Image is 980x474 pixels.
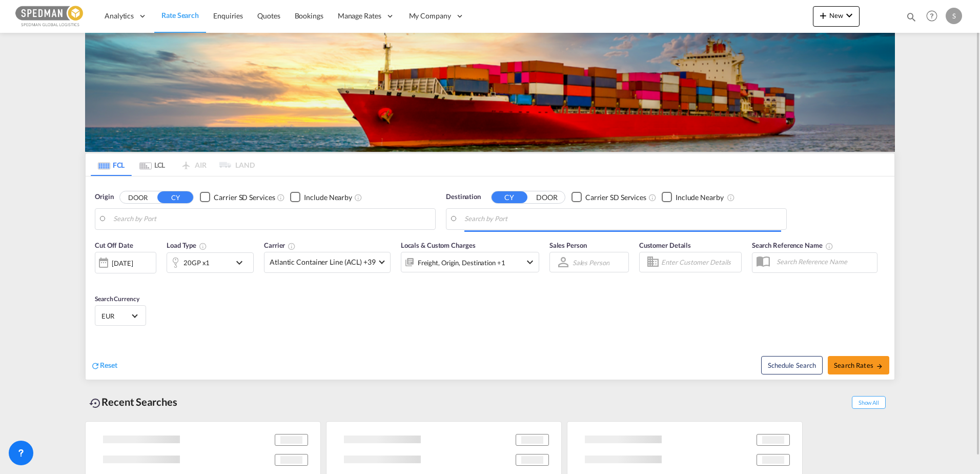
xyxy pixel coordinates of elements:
span: Search Rates [834,361,883,369]
md-icon: icon-chevron-down [843,9,855,22]
md-tab-item: FCL [91,153,132,176]
div: Include Nearby [676,192,724,203]
img: c12ca350ff1b11efb6b291369744d907.png [15,5,85,28]
md-select: Select Currency: € EUREuro [100,308,140,323]
input: Search by Port [464,211,781,227]
input: Enter Customer Details [661,254,738,270]
md-icon: icon-backup-restore [89,397,101,409]
button: DOOR [120,191,156,203]
span: Help [923,7,941,25]
button: DOOR [529,191,565,203]
span: New [817,11,855,19]
button: CY [492,191,527,203]
span: Locals & Custom Charges [401,241,476,249]
md-select: Sales Person [571,255,610,270]
md-icon: icon-magnify [906,11,917,23]
span: Reset [100,361,117,369]
md-tab-item: LCL [132,153,173,176]
md-checkbox: Checkbox No Ink [200,192,275,203]
div: icon-refreshReset [91,360,117,371]
div: [DATE] [112,259,133,268]
div: Carrier SD Services [585,192,646,203]
span: Load Type [167,241,207,249]
div: Freight Origin Destination Factory Stuffingicon-chevron-down [401,252,539,272]
md-icon: icon-chevron-down [233,256,251,269]
md-icon: Unchecked: Search for CY (Container Yard) services for all selected carriers.Checked : Search for... [277,193,285,202]
md-icon: icon-information-outline [199,242,207,250]
md-icon: Your search will be saved by the below given name [825,242,833,250]
span: Carrier [264,241,296,249]
span: Origin [95,192,113,202]
div: Freight Origin Destination Factory Stuffing [418,255,505,270]
div: Recent Searches [85,390,181,413]
span: Search Reference Name [752,241,833,249]
div: Carrier SD Services [214,192,275,203]
span: Bookings [295,11,323,20]
span: Destination [446,192,481,202]
div: [DATE] [95,252,156,273]
div: Origin DOOR CY Checkbox No InkUnchecked: Search for CY (Container Yard) services for all selected... [86,176,894,380]
div: S [946,8,962,24]
md-icon: Unchecked: Ignores neighbouring ports when fetching rates.Checked : Includes neighbouring ports w... [354,193,362,202]
span: Show All [852,396,886,409]
span: Cut Off Date [95,241,133,249]
div: 20GP x1icon-chevron-down [167,252,254,273]
md-checkbox: Checkbox No Ink [290,192,352,203]
div: Help [923,7,946,26]
span: Analytics [105,11,134,21]
input: Search Reference Name [771,254,877,269]
span: EUR [101,311,130,321]
span: Atlantic Container Line (ACL) +39 [270,257,376,267]
button: Search Ratesicon-arrow-right [828,356,889,374]
span: Rate Search [161,11,199,19]
div: icon-magnify [906,11,917,27]
button: Note: By default Schedule search will only considerorigin ports, destination ports and cut off da... [761,356,823,374]
img: LCL+%26+FCL+BACKGROUND.png [85,33,895,152]
button: CY [157,191,193,203]
input: Search by Port [113,211,430,227]
md-checkbox: Checkbox No Ink [662,192,724,203]
span: My Company [409,11,451,21]
span: Quotes [257,11,280,20]
span: Manage Rates [338,11,381,21]
md-icon: icon-chevron-down [524,256,536,268]
div: Include Nearby [304,192,352,203]
md-checkbox: Checkbox No Ink [571,192,646,203]
md-icon: icon-refresh [91,361,100,370]
md-datepicker: Select [95,272,103,286]
md-icon: icon-plus 400-fg [817,9,829,22]
md-pagination-wrapper: Use the left and right arrow keys to navigate between tabs [91,153,255,176]
button: icon-plus 400-fgNewicon-chevron-down [813,6,860,27]
span: Enquiries [213,11,243,20]
md-icon: Unchecked: Ignores neighbouring ports when fetching rates.Checked : Includes neighbouring ports w... [727,193,735,202]
md-icon: Unchecked: Search for CY (Container Yard) services for all selected carriers.Checked : Search for... [648,193,657,202]
span: Customer Details [639,241,691,249]
md-icon: icon-arrow-right [876,363,883,370]
span: Search Currency [95,295,139,303]
span: Sales Person [549,241,587,249]
div: 20GP x1 [183,255,210,270]
md-icon: The selected Trucker/Carrierwill be displayed in the rate results If the rates are from another f... [288,242,296,250]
